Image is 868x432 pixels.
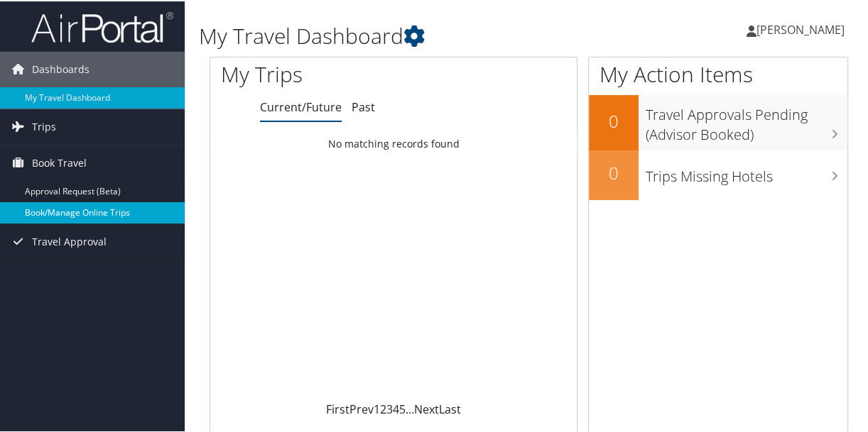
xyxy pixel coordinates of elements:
a: Current/Future [260,98,342,113]
h3: Travel Approvals Pending (Advisor Booked) [646,96,847,143]
h1: My Action Items [589,58,847,88]
a: 5 [399,400,406,416]
img: airportal-logo.png [31,9,173,43]
a: Next [414,400,439,416]
td: No matching records found [210,130,577,155]
span: [PERSON_NAME] [756,21,845,36]
a: Prev [349,400,374,416]
a: 3 [386,400,393,416]
a: [PERSON_NAME] [747,7,859,50]
span: Book Travel [32,144,87,179]
a: 2 [380,400,386,416]
h2: 0 [589,160,639,184]
span: Travel Approval [32,223,107,258]
h3: Trips Missing Hotels [646,158,847,185]
span: Trips [32,108,56,143]
a: 0Trips Missing Hotels [589,149,847,199]
a: Last [439,400,461,416]
a: 4 [393,400,399,416]
h2: 0 [589,108,639,132]
span: … [406,400,414,416]
a: 0Travel Approvals Pending (Advisor Booked) [589,94,847,148]
a: Past [352,98,375,113]
span: Dashboards [32,50,89,86]
a: 1 [374,400,380,416]
h1: My Travel Dashboard [199,20,639,50]
h1: My Trips [221,58,413,88]
a: First [326,400,349,416]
